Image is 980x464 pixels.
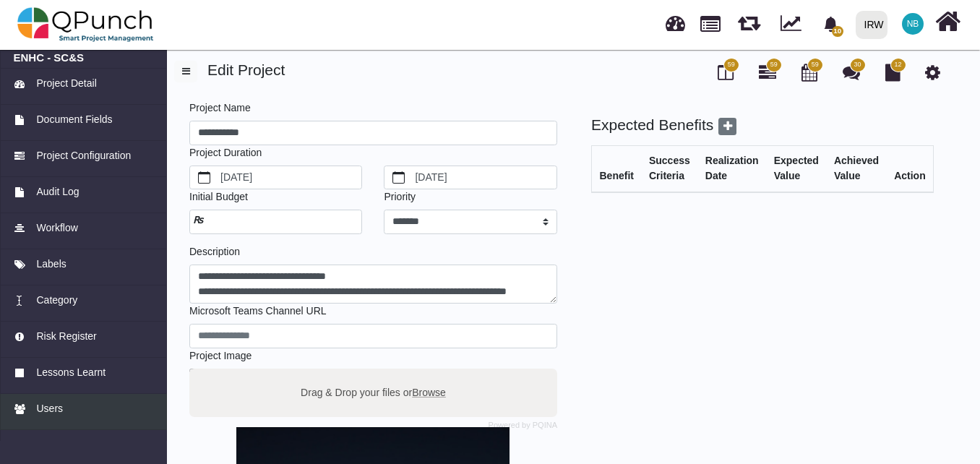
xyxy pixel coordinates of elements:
[413,166,556,189] label: [DATE]
[384,166,413,189] button: calendar
[700,9,721,32] span: Projects
[36,365,106,380] span: Lessons Learnt
[738,7,760,31] span: Releases
[198,171,211,184] svg: calendar
[599,168,633,184] div: Benefit
[718,118,736,135] span: Add benefits
[854,60,861,70] span: 30
[894,168,926,184] div: Action
[814,1,850,46] a: bell fill10
[36,401,63,416] span: Users
[190,166,218,189] button: calendar
[384,189,416,205] label: Priority
[774,153,819,184] div: Expected Value
[189,189,248,205] label: Initial Budget
[189,145,262,160] label: Project Duration
[864,12,884,38] div: IRW
[843,64,860,81] i: Punch Discussion
[849,1,893,48] a: IRW
[36,112,112,127] span: Document Fields
[666,9,685,30] span: Dashboard
[770,60,778,70] span: 59
[885,64,901,81] i: Document Library
[36,293,77,308] span: Category
[36,437,57,452] span: Cost
[773,1,814,48] div: Dynamic Report
[935,8,960,35] i: Home
[17,3,154,46] img: qpunch-sp.fa6292f.png
[36,76,96,91] span: Project Detail
[36,220,77,236] span: Workflow
[801,64,817,81] i: Calendar
[189,304,327,319] label: Microsoft Teams Channel URL
[759,69,776,81] a: 59
[174,61,969,79] h4: Edit Project
[818,11,843,37] div: Notification
[728,60,735,70] span: 59
[189,100,251,116] label: Project Name
[705,153,759,184] div: Realization Date
[902,13,924,35] span: Nabiha Batool
[218,166,362,189] label: [DATE]
[36,148,131,163] span: Project Configuration
[36,329,96,344] span: Risk Register
[489,422,557,429] a: Powered by PQINA
[392,171,405,184] svg: calendar
[718,64,734,81] i: Board
[834,153,879,184] div: Achieved Value
[14,51,154,64] a: ENHC - SC&S
[36,257,66,272] span: Labels
[759,64,776,81] i: Gantt
[893,1,932,47] a: NB
[36,184,79,199] span: Audit Log
[591,116,932,135] h4: Expected Benefits
[832,26,843,37] span: 10
[907,20,919,28] span: NB
[895,60,902,70] span: 12
[649,153,690,184] div: Success Criteria
[412,386,446,398] span: Browse
[812,60,819,70] span: 59
[189,244,240,259] label: Description
[189,348,252,364] label: Project Image
[296,379,451,405] label: Drag & Drop your files or
[823,17,838,32] svg: bell fill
